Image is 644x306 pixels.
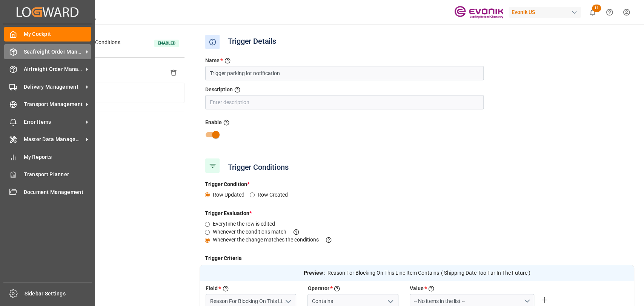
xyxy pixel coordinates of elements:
[205,86,233,94] label: Description
[25,290,92,298] span: Sidebar Settings
[601,4,618,21] button: Help Center
[592,5,601,12] span: 11
[454,6,503,19] img: Evonik-brand-mark-Deep-Purple-RGB.jpeg_1700498283.jpeg
[509,5,584,19] button: Evonik US
[4,27,91,42] a: My Cockpit
[4,167,91,182] a: Transport Planner
[24,135,83,143] span: Master Data Management
[258,191,293,199] label: Row Created
[24,100,83,108] span: Transport Management
[205,66,484,80] input: Enter name
[205,118,222,126] label: Enable
[154,40,179,47] span: Enabled
[24,118,83,126] span: Error Items
[213,220,280,228] label: Everytime the row is edited
[327,269,439,277] span: Reason For Blocking On This Line Item Contains
[414,297,523,305] div: -- No items in the list --
[24,153,91,161] span: My Reports
[24,65,83,73] span: Airfreight Order Management
[24,48,83,56] span: Seafreight Order Management
[200,254,634,262] h4: Trigger Criteria
[224,35,280,49] span: Trigger Details
[205,95,484,109] input: Enter description
[200,209,634,217] h4: Trigger Evaluation
[24,171,91,178] span: Transport Planner
[4,149,91,164] a: My Reports
[307,284,329,293] label: Operator
[224,161,292,174] span: Trigger Conditions
[441,269,530,277] span: ( Shipping Date Too Far In The Future )
[509,7,581,18] div: Evonik US
[4,185,91,199] a: Document Management
[206,284,218,293] label: Field
[213,236,338,244] label: Whenever the change matches the conditions
[24,83,83,91] span: Delivery Management
[205,57,220,65] label: Name
[584,4,601,21] button: show 11 new notifications
[200,180,634,188] h4: Trigger Condition
[24,30,91,38] span: My Cockpit
[213,191,250,199] label: Row Updated
[410,284,424,293] label: Value
[304,269,326,277] strong: Preview :
[24,188,91,196] span: Document Management
[213,228,306,236] label: Whenever the conditions match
